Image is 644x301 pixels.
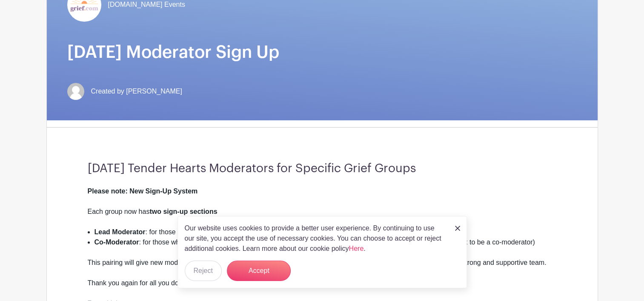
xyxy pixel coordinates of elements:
strong: Co-Moderator [94,239,139,246]
img: close_button-5f87c8562297e5c2d7936805f587ecaba9071eb48480494691a3f1689db116b3.svg [455,226,460,231]
li: : for those with more than six months of experience [94,227,557,237]
span: Created by [PERSON_NAME] [91,86,182,97]
h3: [DATE] Tender Hearts Moderators for Specific Grief Groups [88,162,557,176]
div: Each group now has [88,207,557,227]
button: Reject [185,261,222,281]
button: Accept [227,261,291,281]
li: : for those who recently shadowed and are stepping into co-moderating (you must have shadowed at ... [94,237,557,258]
strong: Please note: New Sign-Up System [88,187,198,195]
img: default-ce2991bfa6775e67f084385cd625a349d9dcbb7a52a09fb2fda1e96e2d18dcdb.png [67,83,84,100]
strong: two sign-up sections [149,208,217,215]
a: Here [349,245,364,252]
strong: Lead Moderator [94,228,146,236]
h1: [DATE] Moderator Sign Up [67,42,577,62]
p: Our website uses cookies to provide a better user experience. By continuing to use our site, you ... [185,223,446,254]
